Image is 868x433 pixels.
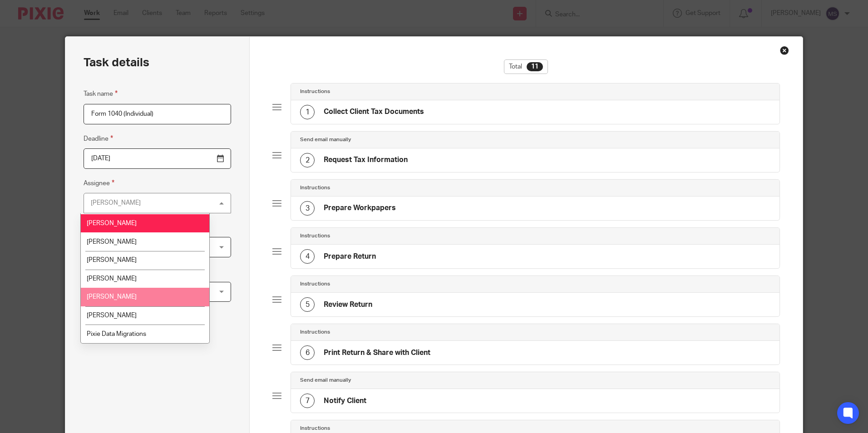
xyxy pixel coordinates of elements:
[300,329,330,336] h4: Instructions
[300,280,330,288] h4: Instructions
[87,220,137,226] span: [PERSON_NAME]
[87,276,137,282] span: [PERSON_NAME]
[300,297,315,312] div: 5
[300,394,315,408] div: 7
[324,348,430,358] h4: Print Return & Share with Client
[300,201,315,216] div: 3
[87,331,146,337] span: Pixie Data Migrations
[324,155,408,165] h4: Request Tax Information
[324,300,372,310] h4: Review Return
[300,377,351,384] h4: Send email manually
[84,89,118,99] label: Task name
[300,105,315,119] div: 1
[300,232,330,240] h4: Instructions
[84,55,149,70] h2: Task details
[324,252,376,261] h4: Prepare Return
[87,239,137,245] span: [PERSON_NAME]
[300,425,330,432] h4: Instructions
[87,257,137,263] span: [PERSON_NAME]
[300,88,330,95] h4: Instructions
[84,104,231,124] input: Task name
[91,200,141,206] div: [PERSON_NAME]
[84,148,231,169] input: Use the arrow keys to pick a date
[504,59,548,74] div: Total
[300,249,315,264] div: 4
[300,153,315,167] div: 2
[780,46,789,55] div: Close this dialog window
[527,62,543,71] div: 11
[300,345,315,360] div: 6
[300,136,351,143] h4: Send email manually
[87,312,137,319] span: [PERSON_NAME]
[87,294,137,300] span: [PERSON_NAME]
[324,107,424,117] h4: Collect Client Tax Documents
[324,396,366,406] h4: Notify Client
[300,184,330,192] h4: Instructions
[84,133,113,144] label: Deadline
[324,203,396,213] h4: Prepare Workpapers
[84,178,114,188] label: Assignee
